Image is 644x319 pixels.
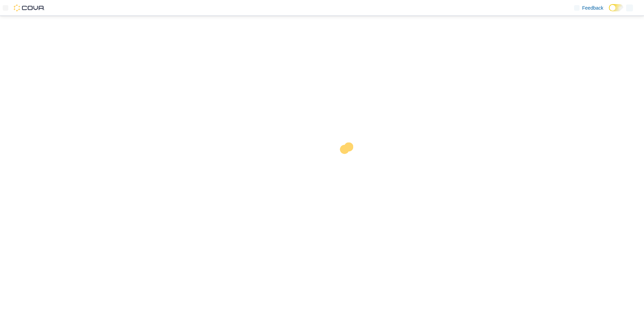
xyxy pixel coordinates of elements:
span: Feedback [582,4,603,11]
input: Dark Mode [609,4,623,11]
img: cova-loader [322,137,374,189]
img: Cova [14,4,45,11]
a: Feedback [571,1,606,15]
span: Dark Mode [609,11,609,12]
